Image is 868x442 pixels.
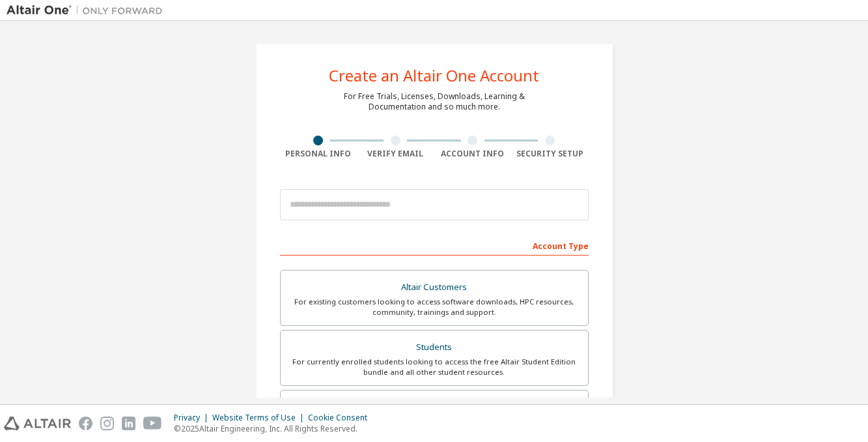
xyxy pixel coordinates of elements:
[288,297,580,317] div: For existing customers looking to access software downloads, HPC resources, community, trainings ...
[143,417,162,430] img: youtube.svg
[288,278,580,297] div: Altair Customers
[174,423,375,434] p: © 2025 Altair Engineering, Inc. All Rights Reserved.
[79,417,92,430] img: facebook.svg
[7,4,169,17] img: Altair One
[329,68,539,83] div: Create an Altair One Account
[100,417,114,430] img: instagram.svg
[174,413,212,423] div: Privacy
[434,149,512,159] div: Account Info
[308,413,375,423] div: Cookie Consent
[288,357,580,377] div: For currently enrolled students looking to access the free Altair Student Edition bundle and all ...
[344,91,525,112] div: For Free Trials, Licenses, Downloads, Learning & Documentation and so much more.
[280,235,589,256] div: Account Type
[357,149,434,159] div: Verify Email
[511,149,589,159] div: Security Setup
[288,338,580,357] div: Students
[280,149,357,159] div: Personal Info
[212,413,308,423] div: Website Terms of Use
[122,417,135,430] img: linkedin.svg
[4,417,71,430] img: altair_logo.svg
